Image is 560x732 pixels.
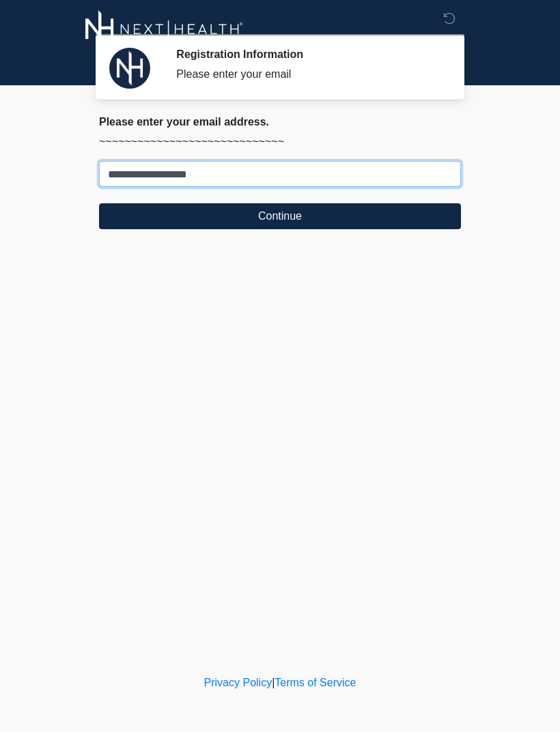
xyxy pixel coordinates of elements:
p: ~~~~~~~~~~~~~~~~~~~~~~~~~~~~~ [99,134,461,150]
a: Terms of Service [275,677,356,688]
h2: Please enter your email address. [99,115,461,128]
div: Please enter your email [176,66,440,83]
img: Agent Avatar [109,48,150,89]
button: Continue [99,203,461,229]
img: Next-Health Woodland Hills Logo [85,10,243,48]
a: Privacy Policy [204,677,272,688]
a: | [272,677,275,688]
